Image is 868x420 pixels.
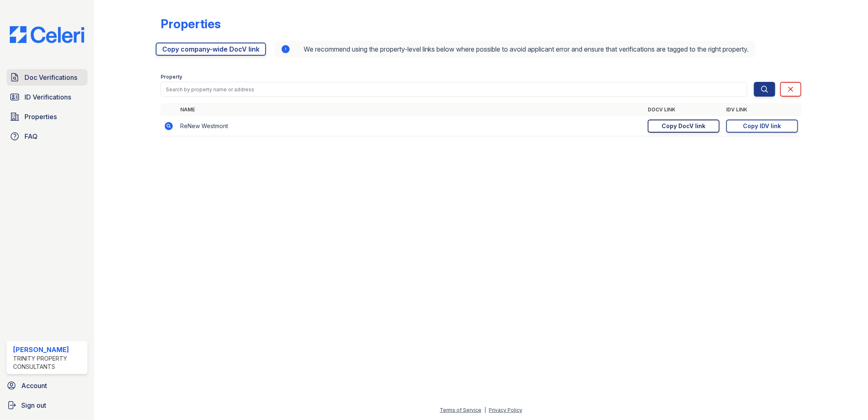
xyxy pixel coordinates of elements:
[177,116,645,136] td: ReNew Westmont
[156,43,266,56] a: Copy company-wide DocV link
[161,82,748,97] input: Search by property name or address
[21,381,47,391] span: Account
[25,112,57,122] span: Properties
[3,377,91,394] a: Account
[644,103,723,116] th: DocV Link
[743,122,781,130] div: Copy IDV link
[484,407,486,413] div: |
[3,26,91,43] img: CE_Logo_Blue-a8612792a0a2168367f1c8372b55b34899dd931a85d93a1a3d3e32e68fde9ad4.png
[3,397,91,413] a: Sign out
[648,120,720,133] a: Copy DocV link
[440,407,481,413] a: Terms of Service
[161,16,221,31] div: Properties
[7,108,87,125] a: Properties
[25,72,77,82] span: Doc Verifications
[662,122,706,130] div: Copy DocV link
[25,92,71,102] span: ID Verifications
[13,355,84,371] div: Trinity Property Consultants
[274,41,756,57] div: We recommend using the property-level links below where possible to avoid applicant error and ens...
[7,89,87,105] a: ID Verifications
[726,120,798,133] a: Copy IDV link
[13,345,84,355] div: [PERSON_NAME]
[7,69,87,86] a: Doc Verifications
[489,407,522,413] a: Privacy Policy
[25,131,38,141] span: FAQ
[21,400,46,410] span: Sign out
[161,74,182,80] label: Property
[7,128,87,145] a: FAQ
[177,103,645,116] th: Name
[723,103,801,116] th: IDV Link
